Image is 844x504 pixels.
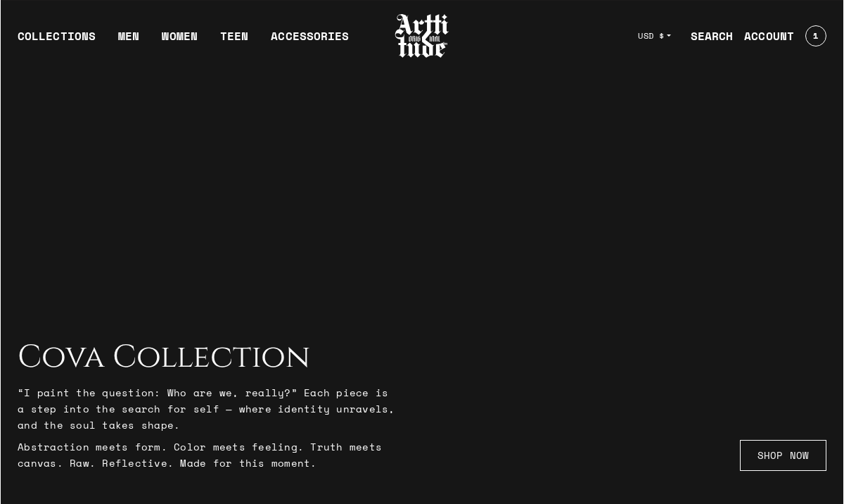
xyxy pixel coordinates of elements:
[18,27,96,56] div: COLLECTIONS
[6,27,360,56] ul: Main navigation
[740,440,826,471] a: SHOP NOW
[679,22,734,50] a: SEARCH
[733,22,794,50] a: ACCOUNT
[162,27,198,56] a: WOMEN
[813,32,818,40] span: 1
[629,20,679,51] button: USD $
[18,339,397,376] h2: Cova Collection
[394,12,450,60] img: Arttitude
[271,27,349,56] div: ACCESSORIES
[220,27,248,56] a: TEEN
[18,384,397,433] p: “I paint the question: Who are we, really?” Each piece is a step into the search for self — where...
[638,30,665,42] span: USD $
[118,27,139,56] a: MEN
[794,20,826,52] a: Open cart
[18,439,397,471] p: Abstraction meets form. Color meets feeling. Truth meets canvas. Raw. Reflective. Made for this m...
